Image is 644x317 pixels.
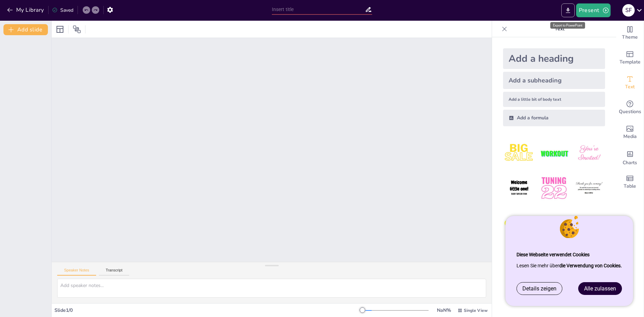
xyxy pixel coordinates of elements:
[503,207,535,239] img: 7.jpeg
[616,46,644,70] div: Add ready made slides
[517,283,562,295] a: Details zeigen
[52,7,73,13] div: Saved
[464,308,488,313] span: Single View
[622,4,635,17] div: S F
[579,283,622,295] a: Alle zulassen
[99,268,130,276] button: Transcript
[503,172,535,204] img: 4.jpeg
[573,137,605,169] img: 3.jpeg
[616,145,644,170] div: Add charts and graphs
[624,182,636,190] span: Table
[573,172,605,204] img: 6.jpeg
[522,285,556,292] span: Details zeigen
[623,133,637,140] span: Media
[57,268,96,276] button: Speaker Notes
[54,24,65,35] div: Layout
[517,260,622,271] p: Lesen Sie mehr über
[517,252,590,257] strong: Diese Webseite verwendet Cookies
[538,172,570,204] img: 5.jpeg
[503,110,605,126] div: Add a formula
[54,307,362,314] div: Slide 1 / 0
[584,285,616,292] span: Alle zulassen
[550,22,585,29] div: Export to PowerPoint
[272,4,365,14] input: Insert title
[576,3,611,17] button: Present
[538,137,570,169] img: 2.jpeg
[503,72,605,89] div: Add a subheading
[503,48,605,69] div: Add a heading
[616,70,644,95] div: Add text boxes
[559,263,622,268] a: die Verwendung von Cookies.
[616,21,644,46] div: Change the overall theme
[620,58,641,66] span: Template
[510,21,609,37] p: Text
[616,170,644,195] div: Add a table
[616,95,644,120] div: Get real-time input from your audience
[561,3,575,17] button: Export to PowerPoint
[622,3,635,17] button: S F
[622,33,638,41] span: Theme
[3,24,48,35] button: Add slide
[436,307,452,314] div: NaN %
[616,120,644,145] div: Add images, graphics, shapes or video
[623,159,637,167] span: Charts
[73,25,81,33] span: Position
[503,137,535,169] img: 1.jpeg
[625,83,635,91] span: Text
[619,108,641,116] span: Questions
[503,92,605,107] div: Add a little bit of body text
[5,4,47,16] button: My Library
